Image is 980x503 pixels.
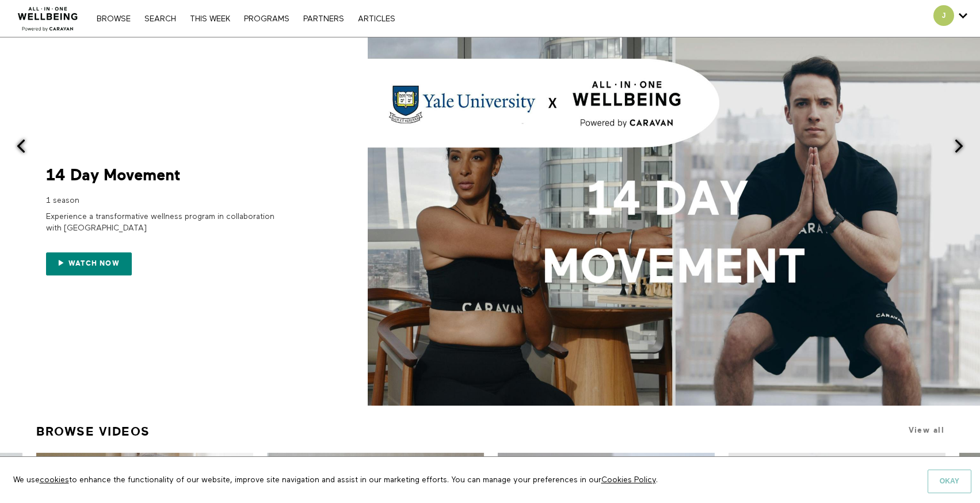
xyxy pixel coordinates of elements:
a: THIS WEEK [184,15,236,23]
p: We use to enhance the functionality of our website, improve site navigation and assist in our mar... [5,466,771,494]
button: Okay [928,470,971,493]
a: PROGRAMS [238,15,295,23]
a: cookies [40,476,69,484]
a: Browse [91,15,136,23]
nav: Primary [91,13,401,24]
a: Search [139,15,182,23]
a: Browse Videos [36,419,150,444]
a: View all [909,426,944,434]
a: ARTICLES [352,15,401,23]
a: Cookies Policy [601,476,656,484]
a: PARTNERS [298,15,350,23]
